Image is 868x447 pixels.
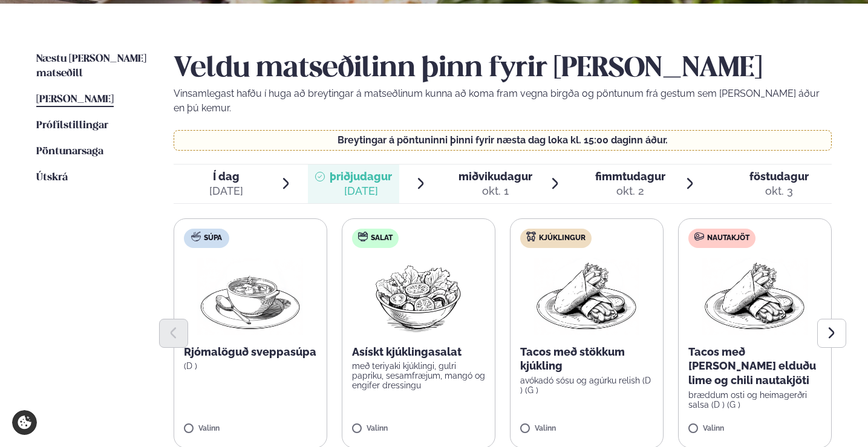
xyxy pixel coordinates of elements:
button: Previous slide [159,319,188,348]
a: Útskrá [36,171,68,185]
img: chicken.svg [526,232,536,241]
span: miðvikudagur [458,170,532,183]
img: Salad.png [365,258,472,335]
p: avókadó sósu og agúrku relish (D ) (G ) [520,376,653,395]
a: [PERSON_NAME] [36,93,114,107]
img: Soup.png [197,258,304,335]
button: Next slide [817,319,846,348]
span: Pöntunarsaga [36,146,103,157]
div: [DATE] [209,184,243,198]
span: Í dag [209,169,243,184]
a: Næstu [PERSON_NAME] matseðill [36,52,149,81]
span: Prófílstillingar [36,120,108,131]
span: Nautakjöt [707,233,749,243]
a: Prófílstillingar [36,119,108,133]
span: fimmtudagur [595,170,665,183]
a: Cookie settings [12,410,37,435]
p: (D ) [184,361,317,371]
p: með teriyaki kjúklingi, gulri papriku, sesamfræjum, mangó og engifer dressingu [352,361,485,390]
div: [DATE] [330,184,392,198]
p: Vinsamlegast hafðu í huga að breytingar á matseðlinum kunna að koma fram vegna birgða og pöntunum... [174,86,832,116]
span: [PERSON_NAME] [36,94,114,105]
p: Tacos með [PERSON_NAME] elduðu lime og chili nautakjöti [688,345,821,388]
p: Breytingar á pöntuninni þinni fyrir næsta dag loka kl. 15:00 daginn áður. [186,135,819,145]
div: okt. 3 [749,184,809,198]
p: Asískt kjúklingasalat [352,345,485,359]
p: Tacos með stökkum kjúkling [520,345,653,374]
img: salad.svg [358,232,368,241]
span: Kjúklingur [539,233,586,243]
div: okt. 1 [458,184,532,198]
img: Wraps.png [702,258,808,335]
img: Wraps.png [534,258,640,335]
span: Salat [371,233,393,243]
a: Pöntunarsaga [36,145,103,159]
span: Næstu [PERSON_NAME] matseðill [36,54,146,79]
div: okt. 2 [595,184,665,198]
span: Súpa [204,233,222,243]
h2: Veldu matseðilinn þinn fyrir [PERSON_NAME] [174,52,832,86]
img: beef.svg [694,232,704,241]
span: föstudagur [749,170,809,183]
p: bræddum osti og heimagerðri salsa (D ) (G ) [688,390,821,409]
p: Rjómalöguð sveppasúpa [184,345,317,359]
img: soup.svg [191,232,201,241]
span: Útskrá [36,172,68,183]
span: þriðjudagur [330,170,392,183]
